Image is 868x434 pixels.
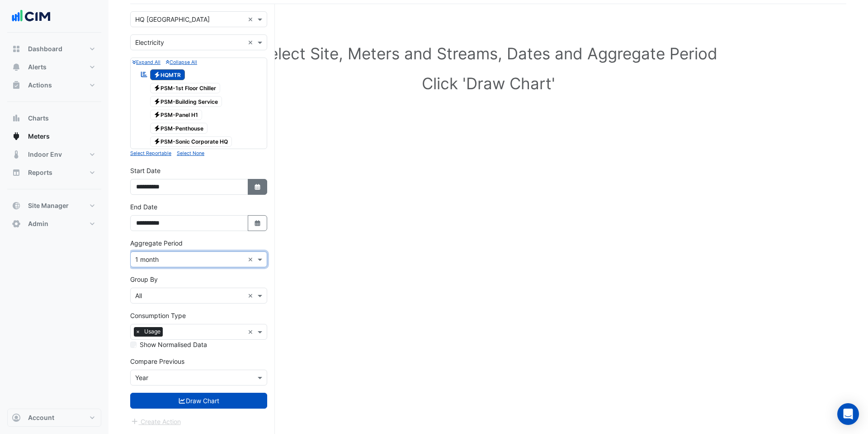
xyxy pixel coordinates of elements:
[7,197,101,215] button: Site Manager
[150,96,222,107] span: PSM-Building Service
[12,63,21,72] app-icon: Alerts
[140,340,207,349] label: Show Normalised Data
[130,166,160,175] label: Start Date
[166,58,197,66] button: Collapse All
[248,14,255,24] span: Clear
[254,219,262,227] fa-icon: Select Date
[130,311,186,320] label: Consumption Type
[150,69,185,80] span: HQMTR
[150,123,208,134] span: PSM-Penthouse
[130,149,171,157] button: Select Reportable
[130,357,184,366] label: Compare Previous
[150,136,232,147] span: PSM-Sonic Corporate HQ
[28,168,52,177] span: Reports
[248,291,255,300] span: Clear
[150,83,221,94] span: PSM-1st Floor Chiller
[28,132,50,141] span: Meters
[154,85,160,92] fa-icon: Electricity
[145,74,832,93] h1: Click 'Draw Chart'
[7,215,101,233] button: Admin
[7,127,101,145] button: Meters
[177,150,204,156] small: Select None
[154,111,160,118] fa-icon: Electricity
[254,183,262,191] fa-icon: Select Date
[28,219,48,228] span: Admin
[134,327,142,336] span: ×
[7,409,101,427] button: Account
[130,393,267,409] button: Draw Chart
[28,44,62,53] span: Dashboard
[7,164,101,182] button: Reports
[140,70,148,78] fa-icon: Reportable
[28,201,69,210] span: Site Manager
[7,109,101,127] button: Charts
[150,110,203,121] span: PSM-Panel H1
[28,81,52,90] span: Actions
[154,125,160,131] fa-icon: Electricity
[145,44,832,63] h1: Select Site, Meters and Streams, Dates and Aggregate Period
[248,255,255,264] span: Clear
[166,59,197,65] small: Collapse All
[130,150,171,156] small: Select Reportable
[28,114,49,123] span: Charts
[130,275,158,284] label: Group By
[7,145,101,164] button: Indoor Env
[11,7,52,25] img: Company Logo
[12,114,21,123] app-icon: Charts
[12,219,21,228] app-icon: Admin
[7,40,101,58] button: Dashboard
[12,201,21,210] app-icon: Site Manager
[132,58,160,66] button: Expand All
[248,38,255,47] span: Clear
[12,168,21,177] app-icon: Reports
[28,413,54,422] span: Account
[28,63,47,72] span: Alerts
[12,81,21,90] app-icon: Actions
[12,44,21,53] app-icon: Dashboard
[837,403,859,425] div: Open Intercom Messenger
[28,150,62,159] span: Indoor Env
[132,59,160,65] small: Expand All
[12,132,21,141] app-icon: Meters
[130,238,183,248] label: Aggregate Period
[154,98,160,105] fa-icon: Electricity
[7,58,101,76] button: Alerts
[154,138,160,145] fa-icon: Electricity
[12,150,21,159] app-icon: Indoor Env
[130,202,157,212] label: End Date
[7,76,101,94] button: Actions
[177,149,204,157] button: Select None
[142,327,163,336] span: Usage
[154,71,160,78] fa-icon: Electricity
[130,417,181,424] app-escalated-ticket-create-button: Please draw the charts first
[248,327,255,337] span: Clear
